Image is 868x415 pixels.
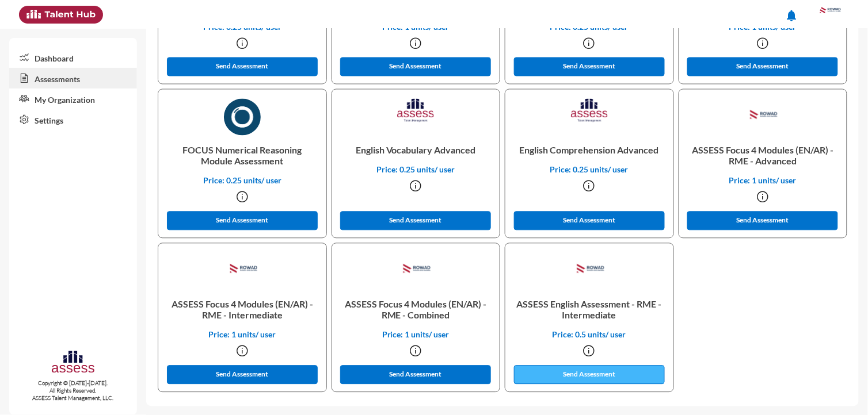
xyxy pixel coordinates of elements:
p: English Comprehension Advanced [515,136,664,165]
button: Send Assessment [340,57,491,76]
img: assesscompany-logo.png [51,349,96,377]
p: Price: 1 units/ user [167,330,317,340]
button: Send Assessment [340,366,491,385]
mat-icon: notifications [785,9,799,22]
a: Dashboard [9,47,137,68]
p: Price: 0.25 units/ user [515,165,664,175]
p: English Vocabulary Advanced [341,136,491,165]
p: FOCUS Numerical Reasoning Module Assessment [167,136,317,176]
button: Send Assessment [167,212,318,230]
p: Copyright © [DATE]-[DATE]. All Rights Reserved. ASSESS Talent Management, LLC. [9,379,137,402]
a: My Organization [9,89,137,109]
p: Price: 0.25 units/ user [341,165,491,175]
button: Send Assessment [514,366,665,385]
button: Send Assessment [167,366,318,385]
a: Assessments [9,68,137,89]
p: ASSESS English Assessment - RME - Intermediate [515,290,664,330]
button: Send Assessment [514,57,665,76]
p: ASSESS Focus 4 Modules (EN/AR) - RME - Combined [341,290,491,330]
p: ASSESS Focus 4 Modules (EN/AR) - RME - Intermediate [167,290,317,330]
button: Send Assessment [687,212,838,230]
p: Price: 0.5 units/ user [515,330,664,340]
p: Price: 1 units/ user [341,330,491,340]
button: Send Assessment [167,57,318,76]
button: Send Assessment [514,212,665,230]
a: Settings [9,109,137,130]
p: Price: 1 units/ user [688,176,838,186]
button: Send Assessment [687,57,838,76]
p: Price: 0.25 units/ user [167,176,317,186]
button: Send Assessment [340,212,491,230]
p: ASSESS Focus 4 Modules (EN/AR) - RME - Advanced [688,136,838,176]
